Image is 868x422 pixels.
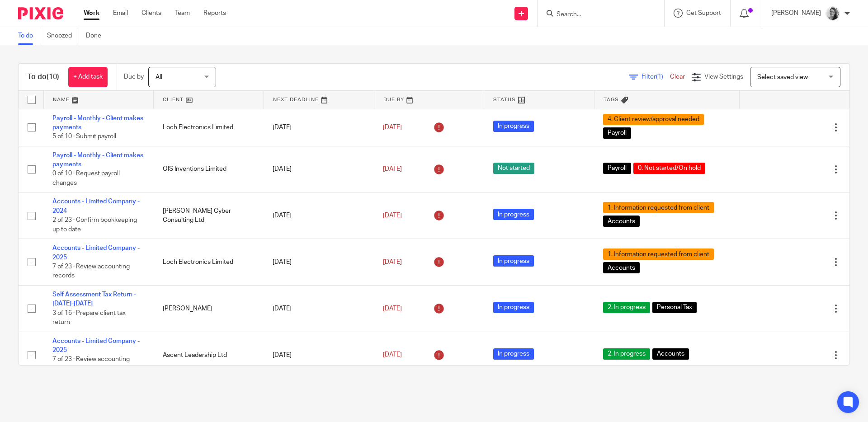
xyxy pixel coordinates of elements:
span: 4. Client review/approval needed [603,114,704,125]
a: Team [175,9,190,18]
span: 3 of 16 · Prepare client tax return [52,310,126,326]
span: [DATE] [383,124,402,131]
span: 2. In progress [603,348,650,360]
span: 0. Not started/On hold [633,163,705,174]
span: [DATE] [383,166,402,172]
span: View Settings [704,74,743,80]
h1: To do [28,72,59,82]
span: Accounts [603,216,640,227]
img: IMG-0056.JPG [826,6,840,21]
td: [DATE] [264,332,374,378]
span: In progress [493,209,534,220]
span: All [156,74,162,80]
span: Get Support [686,10,721,16]
span: Tags [604,97,619,102]
span: Accounts [652,348,689,360]
a: Reports [203,9,226,18]
td: [DATE] [264,192,374,239]
a: Payroll - Monthly - Client makes payments [52,152,143,168]
a: Email [113,9,128,18]
td: [PERSON_NAME] Cyber Consulting Ltd [154,192,264,239]
a: To do [18,27,40,45]
span: Payroll [603,127,631,139]
a: + Add task [68,67,108,87]
span: Select saved view [757,74,808,80]
span: [DATE] [383,305,402,312]
a: Clients [142,9,161,18]
span: Filter [642,74,670,80]
span: 2 of 23 · Confirm bookkeeping up to date [52,217,137,233]
td: [DATE] [264,146,374,192]
a: Accounts - Limited Company - 2025 [52,338,140,353]
td: Ascent Leadership Ltd [154,332,264,378]
a: Clear [670,74,685,80]
span: 7 of 23 · Review accounting records [52,356,130,372]
td: [PERSON_NAME] [154,286,264,332]
td: OIS Inventions Limited [154,146,264,192]
span: 7 of 23 · Review accounting records [52,263,130,279]
span: In progress [493,348,534,360]
input: Search [556,11,637,19]
span: 2. In progress [603,302,650,313]
p: Due by [124,72,144,81]
span: 1. Information requested from client [603,202,714,213]
span: In progress [493,121,534,132]
span: (10) [47,73,59,80]
span: In progress [493,302,534,313]
td: [DATE] [264,239,374,286]
td: Loch Electronics Limited [154,239,264,286]
a: Payroll - Monthly - Client makes payments [52,115,143,131]
p: [PERSON_NAME] [771,9,821,18]
span: [DATE] [383,352,402,358]
td: [DATE] [264,109,374,146]
span: 0 of 10 · Request payroll changes [52,171,120,187]
span: 5 of 10 · Submit payroll [52,133,116,140]
span: In progress [493,255,534,267]
img: Pixie [18,7,63,19]
span: Accounts [603,262,640,273]
td: Loch Electronics Limited [154,109,264,146]
a: Snoozed [47,27,79,45]
a: Done [86,27,108,45]
span: [DATE] [383,212,402,219]
span: [DATE] [383,259,402,265]
td: [DATE] [264,286,374,332]
span: Personal Tax [652,302,697,313]
a: Self Assessment Tax Return - [DATE]-[DATE] [52,291,136,307]
span: Payroll [603,163,631,174]
span: 1. Information requested from client [603,249,714,260]
a: Accounts - Limited Company - 2024 [52,198,140,214]
span: Not started [493,163,534,174]
span: (1) [656,74,663,80]
a: Work [84,9,99,18]
a: Accounts - Limited Company - 2025 [52,245,140,260]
